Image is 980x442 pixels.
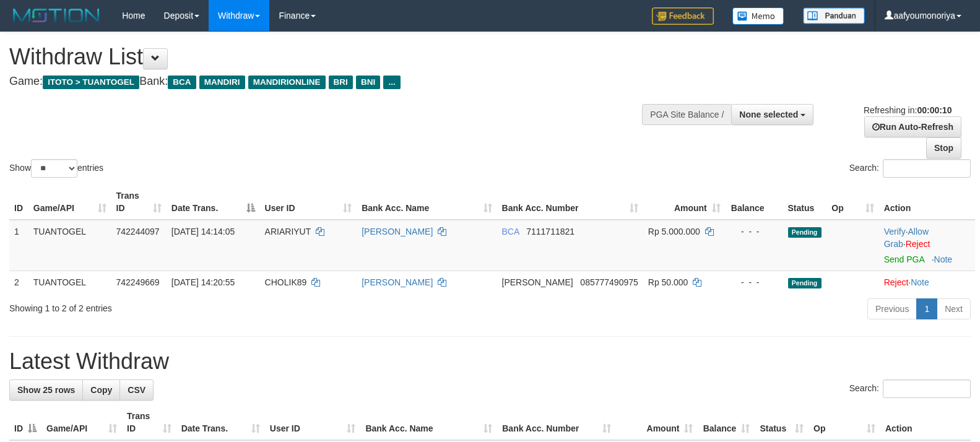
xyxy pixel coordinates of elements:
[9,45,641,69] h1: Withdraw List
[9,184,28,220] th: ID
[9,379,83,401] a: Show 25 rows
[788,227,822,238] span: Pending
[9,297,399,314] div: Showing 1 to 2 of 2 entries
[265,405,361,440] th: User ID: activate to sort column ascending
[849,379,971,398] label: Search:
[911,277,929,287] a: Note
[884,227,929,249] span: ·
[937,298,971,319] a: Next
[731,225,778,238] div: - - -
[497,184,643,220] th: Bank Acc. Number: activate to sort column ascending
[383,76,400,89] span: ...
[168,76,196,89] span: BCA
[28,271,111,293] td: TUANTOGEL
[726,184,783,220] th: Balance
[867,298,917,319] a: Previous
[580,277,638,287] span: Copy 085777490975 to clipboard
[879,271,975,293] td: ·
[9,159,103,178] label: Show entries
[265,277,307,287] span: CHOLIK89
[82,379,120,401] a: Copy
[116,227,160,236] span: 742244097
[809,405,880,440] th: Op: activate to sort column ascending
[17,385,75,395] span: Show 25 rows
[119,379,154,401] a: CSV
[884,227,929,249] a: Allow Grab
[9,271,28,293] td: 2
[526,227,575,236] span: Copy 7111711821 to clipboard
[864,105,952,115] span: Refreshing in:
[739,110,798,119] span: None selected
[648,227,700,236] span: Rp 5.000.000
[732,7,784,25] img: Button%20Memo.svg
[826,184,878,220] th: Op: activate to sort column ascending
[783,184,827,220] th: Status
[864,116,961,137] a: Run Auto-Refresh
[41,405,122,440] th: Game/API: activate to sort column ascending
[28,220,111,271] td: TUANTOGEL
[497,405,616,440] th: Bank Acc. Number: activate to sort column ascending
[502,277,573,287] span: [PERSON_NAME]
[128,385,145,395] span: CSV
[643,184,726,220] th: Amount: activate to sort column ascending
[28,184,111,220] th: Game/API: activate to sort column ascending
[731,104,813,125] button: None selected
[883,379,971,398] input: Search:
[731,276,778,288] div: - - -
[90,385,112,395] span: Copy
[803,7,865,24] img: panduan.png
[788,278,822,288] span: Pending
[362,277,433,287] a: [PERSON_NAME]
[362,227,433,236] a: [PERSON_NAME]
[43,76,139,89] span: ITOTO > TUANTOGEL
[9,220,28,271] td: 1
[502,227,519,236] span: BCA
[916,298,937,319] a: 1
[755,405,809,440] th: Status: activate to sort column ascending
[884,227,906,236] a: Verify
[31,159,77,178] select: Showentries
[171,227,235,236] span: [DATE] 14:14:05
[880,405,971,440] th: Action
[265,227,311,236] span: ARIARIYUT
[357,184,497,220] th: Bank Acc. Name: activate to sort column ascending
[360,405,497,440] th: Bank Acc. Name: activate to sort column ascending
[849,159,971,178] label: Search:
[356,76,380,89] span: BNI
[917,105,952,115] strong: 00:00:10
[884,254,924,264] a: Send PGA
[884,277,909,287] a: Reject
[116,277,160,287] span: 742249669
[260,184,357,220] th: User ID: activate to sort column ascending
[9,405,41,440] th: ID: activate to sort column descending
[879,184,975,220] th: Action
[9,76,641,88] h4: Game: Bank:
[167,184,260,220] th: Date Trans.: activate to sort column descending
[176,405,265,440] th: Date Trans.: activate to sort column ascending
[698,405,755,440] th: Balance: activate to sort column ascending
[883,159,971,178] input: Search:
[648,277,688,287] span: Rp 50.000
[652,7,714,25] img: Feedback.jpg
[642,104,731,125] div: PGA Site Balance /
[171,277,235,287] span: [DATE] 14:20:55
[329,76,353,89] span: BRI
[9,349,971,374] h1: Latest Withdraw
[616,405,698,440] th: Amount: activate to sort column ascending
[111,184,167,220] th: Trans ID: activate to sort column ascending
[122,405,176,440] th: Trans ID: activate to sort column ascending
[199,76,245,89] span: MANDIRI
[906,239,930,249] a: Reject
[926,137,961,158] a: Stop
[934,254,953,264] a: Note
[248,76,326,89] span: MANDIRIONLINE
[879,220,975,271] td: · ·
[9,6,103,25] img: MOTION_logo.png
